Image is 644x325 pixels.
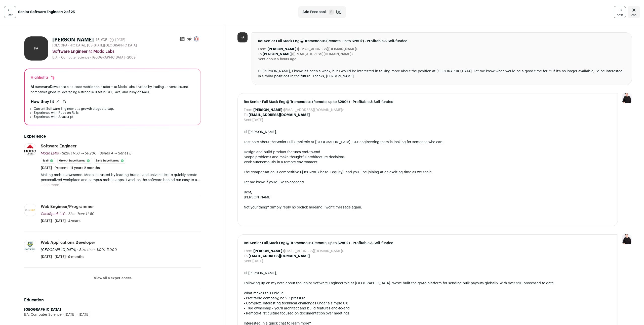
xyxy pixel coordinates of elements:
div: PA [237,32,248,42]
dt: To: [244,254,249,259]
dt: From: [244,107,253,113]
b: [PERSON_NAME] [253,249,282,253]
button: ...see more [41,183,59,188]
h2: How they fit [31,99,54,105]
dd: [DATE] [252,259,263,264]
b: [PERSON_NAME] [267,47,296,51]
img: a11c5b9ea7eaeea4c1037d1efc3c8125b62e5652667d90064db8de1a10c46c05.png [24,144,36,154]
div: • Profitable company, no VC pressure [244,296,612,301]
span: [GEOGRAPHIC_DATA], [US_STATE][GEOGRAPHIC_DATA] [52,43,137,47]
span: esc [631,13,636,17]
img: 9240684-medium_jpg [622,234,632,244]
button: View all 4 experiences [94,276,132,281]
div: Software Engineer [41,143,77,149]
div: Web Engineer/Programmer [41,204,94,209]
span: · Size then: 11-50 [66,212,95,216]
a: next [614,6,626,18]
dt: To: [258,52,263,57]
span: [DATE] - Present · 11 years 2 months [41,166,100,171]
dt: Sent: [244,259,252,264]
div: • Complex, interesting technical challenges under a simple UX [244,301,612,306]
b: [EMAIL_ADDRESS][DOMAIN_NAME] [249,254,310,258]
dt: To: [244,113,249,118]
span: AI summary: [31,85,50,88]
img: 41faac8c90c0462a1a042c8847b653529e6e1cf8a447f0786eed76ebabc87402.jpg [24,240,36,252]
b: [PERSON_NAME] [263,52,292,56]
span: ClickSpark LLC [41,212,65,216]
strong: Senior Software Engineer: 2 of 25 [18,10,75,15]
span: · Size then: 1,001-5,000 [77,248,117,252]
span: · Size: 11-50 → 51-200 [60,152,97,155]
span: [DATE] - [DATE] · 9 months [41,254,84,259]
a: Close [628,6,640,18]
span: Add Feedback [302,10,327,15]
div: Let me know if you'd like to connect! [244,180,612,185]
dd: <[EMAIL_ADDRESS][DOMAIN_NAME]> [253,107,344,113]
span: Series A → Series B [100,152,132,155]
div: [PERSON_NAME] [244,195,612,200]
div: Hi [PERSON_NAME], I know it’s been a week, but I would be interested in talking more about the po... [258,69,626,79]
p: Making mobile awesome. Modo is trusted by leading brands and universities to quickly create perso... [41,173,201,183]
dt: Sent: [244,118,252,123]
span: F [329,10,334,15]
span: next [617,13,623,17]
span: Re: Senior Full Stack Eng @ Tremendous (Remote, up to $280k) - Profitable & Self-funded [244,241,612,246]
div: Not your thing? Simply reply no or and I won’t message again. [244,205,612,210]
h2: Experience [24,133,201,139]
div: B.A. - Computer Science - [GEOGRAPHIC_DATA] - 2009 [52,56,201,60]
span: Modo Labs [41,152,59,155]
span: [GEOGRAPHIC_DATA] [41,248,76,252]
a: click here [300,206,316,209]
div: • True ownership - you'll architect and build features end-to-end [244,306,612,311]
strong: [GEOGRAPHIC_DATA] [24,308,61,311]
li: Design and build product features end-to-end [244,150,612,155]
div: Best, [244,190,612,195]
dd: <[EMAIL_ADDRESS][DOMAIN_NAME]> [253,249,344,254]
dt: Sent: [258,57,266,62]
li: Scope problems and make thoughtful architecture decisions [244,155,612,160]
div: Web Applications Developer [41,240,95,245]
div: What makes this unique: [244,291,612,296]
a: last [4,6,16,18]
li: SaaS [41,158,55,164]
div: • Remote-first culture focused on documentation over meetings [244,311,612,316]
b: [PERSON_NAME] [253,108,282,112]
img: 9240684-medium_jpg [622,93,632,103]
li: Current Software Engineer at a growth stage startup. [34,107,194,111]
div: The compensation is competitive ($150-280k base + equity), and you'll be joining at an exciting t... [244,170,612,175]
dt: From: [258,47,267,52]
span: [DATE] [109,37,125,42]
div: Hi [PERSON_NAME], [244,130,612,135]
span: [DATE] - [DATE] · 4 years [41,219,80,224]
li: Early Stage Startup [94,158,126,164]
div: Hi [PERSON_NAME], [244,271,612,276]
span: Re: Senior Full Stack Eng @ Tremendous (Remote, up to $280k) - Profitable & Self-funded [258,39,626,44]
button: Add Feedback F [298,6,346,18]
li: Experience with Ruby on Rails. [34,111,194,115]
dd: <[EMAIL_ADDRESS][DOMAIN_NAME]> [263,52,353,57]
div: BA, Computer Science [24,312,201,317]
li: Growth Stage Startup [57,158,92,164]
div: Developed a no-code mobile app platform at Modo Labs, trusted by leading universities and compani... [31,84,194,95]
a: Senior Full Stack [276,140,304,144]
h2: Education [24,297,201,303]
div: 16 YOE [96,37,107,42]
li: Experience with Javascript. [34,115,194,119]
div: Following up on my note about the role at [GEOGRAPHIC_DATA]. We've built the go-to platform for s... [244,281,612,286]
img: b056eb5b3af2ae2cf141a269cc5eb9eea83f976e3bcdc81edd4069d9c6639cd2 [24,208,36,212]
dd: [DATE] [252,118,263,123]
span: Re: Senior Full Stack Eng @ Tremendous (Remote, up to $280k) - Profitable & Self-funded [244,99,612,104]
h1: [PERSON_NAME] [52,36,94,43]
div: Software Engineer @ Modo Labs [52,48,201,55]
dt: From: [244,249,253,254]
div: PA [24,36,48,61]
li: Work autonomously in a remote environment [244,160,612,165]
span: [DATE] - [DATE] [62,312,90,317]
a: Senior Software Engineer [301,282,343,285]
div: Last note about the role at [GEOGRAPHIC_DATA]. Our engineering team is looking for someone who can: [244,140,612,145]
dd: <[EMAIL_ADDRESS][DOMAIN_NAME]> [267,47,358,52]
span: · [98,151,99,156]
dd: about 5 hours ago [266,57,296,62]
span: last [8,13,13,17]
div: Highlights [31,75,56,80]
